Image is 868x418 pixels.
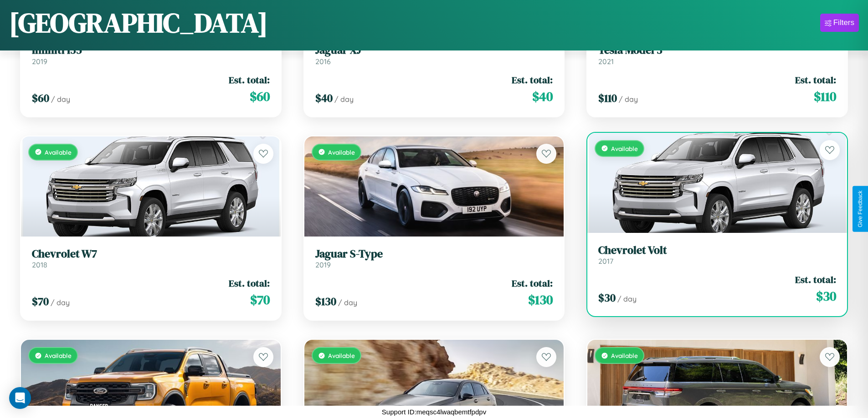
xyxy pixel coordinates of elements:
span: 2019 [32,57,47,66]
span: Available [611,145,638,152]
span: Est. total: [512,73,553,86]
a: Chevrolet Volt2017 [598,244,836,266]
span: $ 130 [528,291,553,309]
h3: Chevrolet Volt [598,244,836,257]
span: $ 60 [250,87,270,106]
h3: Jaguar S-Type [315,247,553,261]
span: / day [617,294,637,303]
p: Support ID: meqsc4lwaqbemtfpdpv [382,406,486,418]
h3: Tesla Model 3 [598,44,836,57]
span: $ 30 [816,287,836,305]
span: 2016 [315,57,331,66]
span: 2019 [315,260,331,269]
div: Open Intercom Messenger [9,387,31,409]
span: $ 40 [315,91,333,106]
span: 2021 [598,57,614,66]
span: / day [51,95,70,104]
span: / day [338,298,357,307]
span: Est. total: [229,277,270,290]
span: Available [45,352,72,359]
span: / day [334,95,354,104]
h3: Chevrolet W7 [32,247,270,261]
span: Available [328,352,355,359]
span: / day [619,95,638,104]
a: Infiniti I352019 [32,44,270,66]
span: $ 30 [598,290,616,305]
span: 2017 [598,257,613,266]
span: $ 110 [598,91,617,106]
h1: [GEOGRAPHIC_DATA] [9,4,268,41]
div: Give Feedback [857,191,863,227]
span: $ 70 [250,291,270,309]
span: Est. total: [229,73,270,86]
span: $ 40 [532,87,553,106]
span: Available [45,148,72,156]
span: $ 130 [315,294,336,309]
span: / day [51,298,70,307]
span: $ 70 [32,294,49,309]
a: Jaguar S-Type2019 [315,247,553,270]
a: Chevrolet W72018 [32,247,270,270]
span: Est. total: [512,277,553,290]
span: $ 110 [814,87,836,106]
span: Est. total: [795,73,836,86]
span: 2018 [32,260,47,269]
h3: Jaguar XJ [315,44,553,57]
a: Tesla Model 32021 [598,44,836,66]
a: Jaguar XJ2016 [315,44,553,66]
div: Filters [833,18,854,27]
button: Filters [820,14,859,32]
span: Available [328,148,355,156]
span: Est. total: [795,273,836,286]
span: $ 60 [32,91,49,106]
span: Available [611,352,638,359]
h3: Infiniti I35 [32,44,270,57]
